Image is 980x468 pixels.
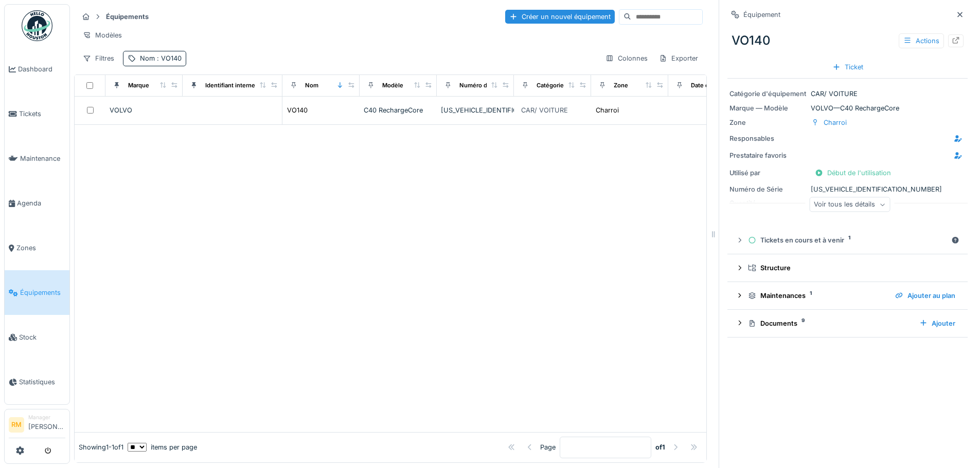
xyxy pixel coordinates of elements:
[729,103,966,113] div: VOLVO — C40 RechargeCore
[729,103,807,113] div: Marque — Modèle
[28,414,65,421] div: Manager
[596,105,619,115] div: Charroi
[537,81,608,90] div: Catégories d'équipement
[5,360,69,404] a: Statistiques
[364,105,433,115] div: C40 RechargeCore
[729,118,807,127] div: Zone
[5,136,69,181] a: Maintenance
[20,154,65,163] span: Maintenance
[22,10,52,41] img: Badge_color-CXgf-gQk.svg
[5,270,69,315] a: Équipements
[5,226,69,270] a: Zones
[287,105,308,115] div: VO140
[601,51,652,66] div: Colonnes
[748,291,887,301] div: Maintenances
[732,314,964,333] summary: Documents9Ajouter
[824,118,847,127] div: Charroi
[128,442,197,452] div: items per page
[540,442,556,452] div: Page
[809,197,890,212] div: Voir tous les détails
[729,89,966,99] div: CAR/ VOITURE
[79,442,123,452] div: Showing 1 - 1 of 1
[891,289,959,303] div: Ajouter au plan
[78,51,119,66] div: Filtres
[19,377,65,387] span: Statistiques
[729,134,807,143] div: Responsables
[205,81,255,90] div: Identifiant interne
[729,89,807,99] div: Catégorie d'équipement
[732,258,964,277] summary: Structure
[915,316,959,330] div: Ajouter
[729,184,807,194] div: Numéro de Série
[729,151,807,160] div: Prestataire favoris
[9,417,24,433] li: RM
[654,51,703,66] div: Exporter
[18,64,65,74] span: Dashboard
[748,319,911,328] div: Documents
[748,235,947,245] div: Tickets en cours et à venir
[5,181,69,226] a: Agenda
[691,81,741,90] div: Date d'Installation
[140,53,182,63] div: Nom
[459,81,507,90] div: Numéro de Série
[828,60,867,74] div: Ticket
[128,81,149,90] div: Marque
[16,243,65,253] span: Zones
[521,105,568,115] div: CAR/ VOITURE
[20,288,65,297] span: Équipements
[78,28,127,43] div: Modèles
[305,81,318,90] div: Nom
[5,315,69,360] a: Stock
[382,81,403,90] div: Modèle
[5,91,69,136] a: Tickets
[732,286,964,305] summary: Maintenances1Ajouter au plan
[748,263,955,273] div: Structure
[899,33,944,48] div: Actions
[505,10,615,24] div: Créer un nouvel équipement
[743,10,780,20] div: Équipement
[614,81,628,90] div: Zone
[28,414,65,436] li: [PERSON_NAME]
[155,54,182,62] span: : VO140
[732,231,964,250] summary: Tickets en cours et à venir1
[811,166,895,180] div: Début de l'utilisation
[729,168,807,178] div: Utilisé par
[102,12,153,22] strong: Équipements
[729,184,966,194] div: [US_VEHICLE_IDENTIFICATION_NUMBER]
[441,105,510,115] div: [US_VEHICLE_IDENTIFICATION_NUMBER]
[19,332,65,342] span: Stock
[655,442,665,452] strong: of 1
[110,105,179,115] div: VOLVO
[17,198,65,208] span: Agenda
[5,47,69,91] a: Dashboard
[19,109,65,119] span: Tickets
[9,414,65,438] a: RM Manager[PERSON_NAME]
[727,27,968,54] div: VO140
